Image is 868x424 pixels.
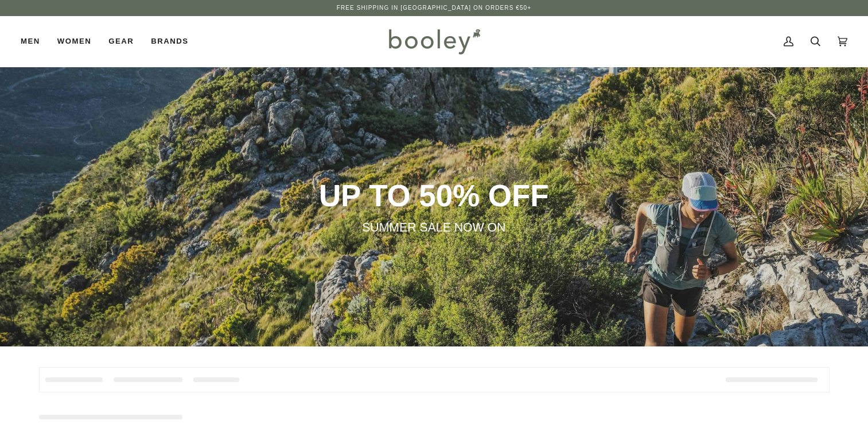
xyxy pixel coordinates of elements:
[100,16,142,67] a: Gear
[57,36,91,47] span: Women
[21,16,49,67] a: Men
[178,177,690,215] p: UP TO 50% OFF
[151,36,188,47] span: Brands
[178,219,690,236] p: SUMMER SALE NOW ON
[21,36,40,47] span: Men
[337,3,531,13] p: Free Shipping in [GEOGRAPHIC_DATA] on Orders €50+
[142,16,197,67] a: Brands
[108,36,134,47] span: Gear
[49,16,100,67] a: Women
[384,25,484,58] img: Booley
